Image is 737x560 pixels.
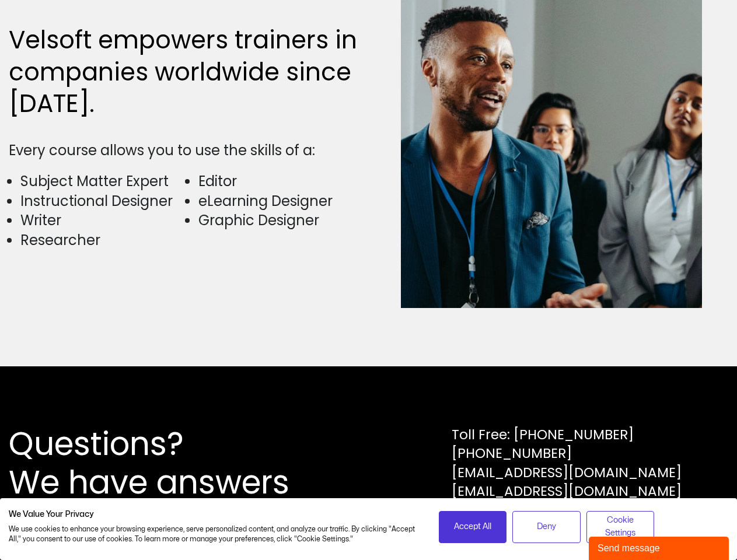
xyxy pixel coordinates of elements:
[452,425,682,501] div: Toll Free: [PHONE_NUMBER] [PHONE_NUMBER] [EMAIL_ADDRESS][DOMAIN_NAME] [EMAIL_ADDRESS][DOMAIN_NAME]
[537,520,556,533] span: Deny
[20,191,184,211] li: Instructional Designer
[198,171,362,191] li: Editor
[9,509,421,520] h2: We Value Your Privacy
[20,211,184,230] li: Writer
[439,511,507,543] button: Accept all cookies
[454,520,491,533] span: Accept All
[594,514,647,540] span: Cookie Settings
[9,24,363,120] h2: Velsoft empowers trainers in companies worldwide since [DATE].
[9,141,363,160] div: Every course allows you to use the skills of a:
[589,534,731,560] iframe: chat widget
[198,211,362,230] li: Graphic Designer
[512,511,581,543] button: Deny all cookies
[198,191,362,211] li: eLearning Designer
[20,230,184,250] li: Researcher
[586,511,655,543] button: Adjust cookie preferences
[9,524,421,544] p: We use cookies to enhance your browsing experience, serve personalized content, and analyze our t...
[20,171,184,191] li: Subject Matter Expert
[9,425,331,502] h2: Questions? We have answers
